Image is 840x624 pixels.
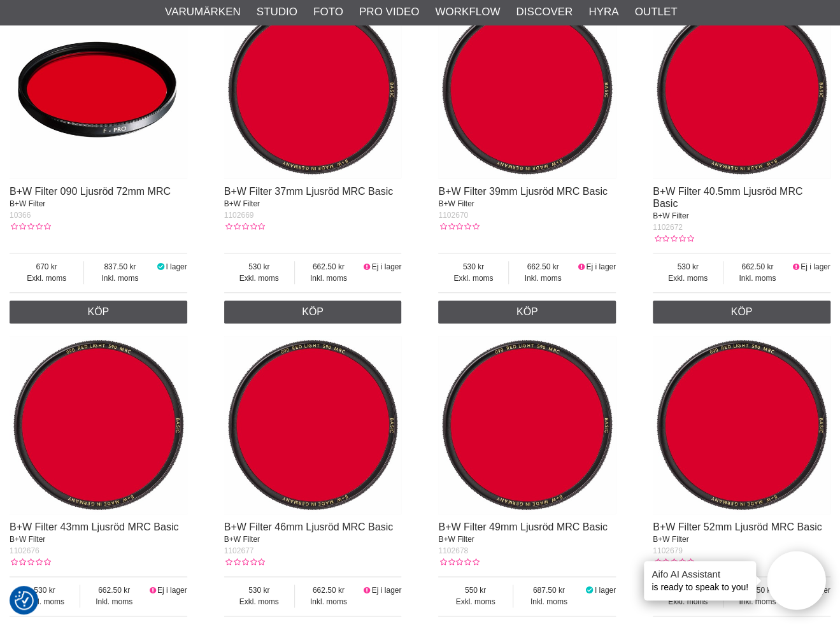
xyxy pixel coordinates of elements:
[438,336,616,514] img: B+W Filter 49mm Ljusröd MRC Basic
[801,586,830,595] span: Ej i lager
[224,336,402,514] img: B+W Filter 46mm Ljusröd MRC Basic
[653,261,723,273] span: 530
[295,596,362,607] span: Inkl. moms
[10,546,39,555] span: 1102676
[10,199,45,208] span: B+W Filter
[165,4,241,20] a: Varumärken
[10,301,187,323] a: Köp
[224,186,393,197] a: B+W Filter 37mm Ljusröd MRC Basic
[723,261,791,273] span: 662.50
[513,596,585,607] span: Inkl. moms
[653,301,830,323] a: Köp
[588,4,618,20] a: Hyra
[10,186,171,197] a: B+W Filter 090 Ljusröd 72mm MRC
[438,301,616,323] a: Köp
[438,596,512,607] span: Exkl. moms
[15,591,34,610] img: Revisit consent button
[509,261,576,273] span: 662.50
[516,4,573,20] a: Discover
[224,535,260,544] span: B+W Filter
[653,273,723,284] span: Exkl. moms
[653,535,688,544] span: B+W Filter
[653,211,688,220] span: B+W Filter
[372,262,402,271] span: Ej i lager
[438,557,479,568] div: Kundbetyg: 0
[84,261,155,273] span: 837.50
[295,585,362,596] span: 662.50
[362,262,372,271] i: Ej i lager
[10,535,45,544] span: B+W Filter
[157,586,187,595] span: Ej i lager
[438,585,512,596] span: 550
[80,596,148,607] span: Inkl. moms
[224,1,402,178] img: B+W Filter 37mm Ljusröd MRC Basic
[80,585,148,596] span: 662.50
[653,336,830,514] img: B+W Filter 52mm Ljusröd MRC Basic
[10,261,83,273] span: 670
[372,586,402,595] span: Ej i lager
[509,273,576,284] span: Inkl. moms
[653,186,802,209] a: B+W Filter 40.5mm Ljusröd MRC Basic
[10,521,178,532] a: B+W Filter 43mm Ljusröd MRC Basic
[295,273,362,284] span: Inkl. moms
[10,1,187,178] img: B+W Filter 090 Ljusröd 72mm MRC
[595,586,616,595] span: I lager
[224,585,294,596] span: 530
[723,273,791,284] span: Inkl. moms
[644,561,756,600] div: is ready to speak to you!
[224,596,294,607] span: Exkl. moms
[224,261,294,273] span: 530
[653,1,830,178] img: B+W Filter 40.5mm Ljusröd MRC Basic
[438,261,508,273] span: 530
[435,4,500,20] a: Workflow
[438,211,468,220] span: 1102670
[438,521,607,532] a: B+W Filter 49mm Ljusröd MRC Basic
[224,221,265,232] div: Kundbetyg: 0
[10,585,80,596] span: 530
[723,596,791,607] span: Inkl. moms
[653,233,694,245] div: Kundbetyg: 0
[438,273,508,284] span: Exkl. moms
[10,273,83,284] span: Exkl. moms
[84,273,155,284] span: Inkl. moms
[438,186,607,197] a: B+W Filter 39mm Ljusröd MRC Basic
[513,585,585,596] span: 687.50
[651,567,748,581] h4: Aifo AI Assistant
[359,4,419,20] a: Pro Video
[653,546,683,555] span: 1102679
[224,211,254,220] span: 1102669
[224,557,265,568] div: Kundbetyg: 0
[224,273,294,284] span: Exkl. moms
[224,301,402,323] a: Köp
[586,262,616,271] span: Ej i lager
[10,211,31,220] span: 10366
[723,585,791,596] span: 687.50
[653,223,683,232] span: 1102672
[438,199,474,208] span: B+W Filter
[438,221,479,232] div: Kundbetyg: 0
[295,261,362,273] span: 662.50
[438,546,468,555] span: 1102678
[166,262,187,271] span: I lager
[15,589,34,612] button: Samtyckesinställningar
[653,521,822,532] a: B+W Filter 52mm Ljusröd MRC Basic
[791,262,801,271] i: Ej i lager
[224,199,260,208] span: B+W Filter
[224,521,393,532] a: B+W Filter 46mm Ljusröd MRC Basic
[801,262,830,271] span: Ej i lager
[10,336,187,514] img: B+W Filter 43mm Ljusröd MRC Basic
[362,586,372,595] i: Ej i lager
[313,4,343,20] a: Foto
[634,4,677,20] a: Outlet
[653,557,694,568] div: Kundbetyg: 0
[585,586,595,595] i: I lager
[148,586,157,595] i: Ej i lager
[10,596,80,607] span: Exkl. moms
[10,221,50,232] div: Kundbetyg: 0
[224,546,254,555] span: 1102677
[10,557,50,568] div: Kundbetyg: 0
[438,535,474,544] span: B+W Filter
[257,4,297,20] a: Studio
[156,262,166,271] i: I lager
[653,596,723,607] span: Exkl. moms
